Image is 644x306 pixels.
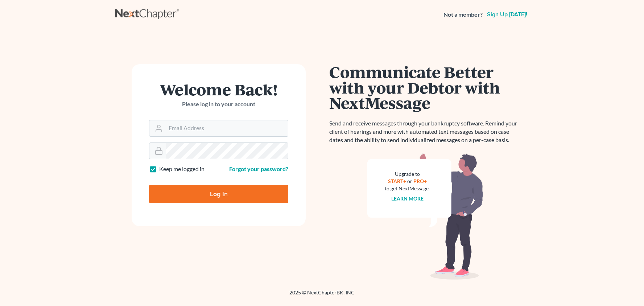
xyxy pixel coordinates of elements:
strong: Not a member? [443,11,483,19]
input: Email Address [166,120,288,136]
div: 2025 © NextChapterBK, INC [115,289,529,302]
a: Learn more [391,195,424,202]
p: Send and receive messages through your bankruptcy software. Remind your client of hearings and mo... [329,119,521,144]
div: to get NextMessage. [385,185,430,192]
h1: Communicate Better with your Debtor with NextMessage [329,64,521,111]
h1: Welcome Back! [149,82,288,97]
label: Keep me logged in [159,165,205,173]
p: Please log in to your account [149,100,288,108]
a: Sign up [DATE]! [486,12,529,17]
span: or [407,178,412,184]
a: PRO+ [413,178,427,184]
img: nextmessage_bg-59042aed3d76b12b5cd301f8e5b87938c9018125f34e5fa2b7a6b67550977c72.svg [367,153,483,280]
a: START+ [388,178,406,184]
a: Forgot your password? [229,165,288,172]
input: Log In [149,185,288,203]
div: Upgrade to [385,170,430,178]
